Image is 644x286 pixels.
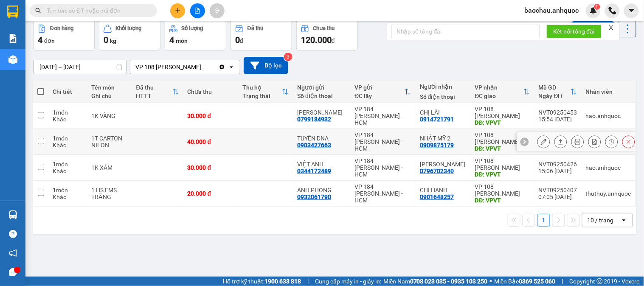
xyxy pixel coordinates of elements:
button: Đơn hàng4đơn [33,20,95,50]
div: DĐ: VPVT [475,197,530,204]
div: 0909875179 [420,142,454,149]
button: file-add [190,3,205,18]
strong: 0369 525 060 [519,278,556,285]
div: VIỆT ANH [297,161,346,168]
div: CHỊ HẠNH [420,187,467,193]
span: | [307,277,309,286]
div: 1T CARTON NILON [92,135,128,149]
div: VP 184 [PERSON_NAME] - HCM [354,132,411,152]
div: NHẬT MỸ 2 [420,135,467,142]
th: Toggle SortBy [350,81,416,103]
span: đ [332,37,335,44]
input: Tìm tên, số ĐT hoặc mã đơn [47,6,147,15]
span: ⚪️ [490,280,492,283]
div: VP 184 [PERSON_NAME] - HCM [354,106,411,126]
div: KIM ANH [297,109,346,116]
span: file-add [194,8,200,14]
div: ĐC giao [475,93,523,99]
span: Hỗ trợ kỹ thuật: [223,277,301,286]
span: Miền Bắc [495,277,556,286]
div: Thu hộ [242,84,282,91]
div: 30.000 đ [188,164,234,171]
div: Chi tiết [53,88,83,95]
div: 0914721791 [420,116,454,123]
button: Kết nối tổng đài [547,25,602,38]
span: kg [110,37,116,44]
div: 07:05 [DATE] [539,193,577,200]
button: Số lượng4món [165,20,226,50]
div: Ngày ĐH [539,93,571,99]
span: 120.000 [301,35,332,45]
img: warehouse-icon [8,55,17,64]
div: 0903427663 [297,142,331,149]
div: VP nhận [475,84,523,91]
img: solution-icon [8,34,17,43]
span: | [562,277,563,286]
div: ANH BẢO [420,161,467,168]
div: VP 184 [PERSON_NAME] - HCM [354,157,411,178]
span: search [35,8,41,14]
div: Người nhận [420,83,467,90]
strong: 1900 633 818 [264,278,301,285]
sup: 3 [284,53,292,61]
div: Đã thu [247,25,263,31]
span: copyright [597,278,603,284]
div: 40.000 đ [188,138,234,145]
div: VP 108 [PERSON_NAME] [475,106,530,119]
button: Bộ lọc [244,57,288,74]
div: 15:06 [DATE] [539,168,577,174]
span: close [608,25,614,31]
button: plus [170,3,185,18]
span: 1 [596,4,599,10]
div: Khác [53,168,83,174]
div: Số lượng [182,25,203,31]
div: Khác [53,142,83,149]
div: Người gửi [297,84,346,91]
img: logo-vxr [7,6,18,18]
div: Đơn hàng [50,25,73,31]
div: 0901648257 [420,193,454,200]
input: Selected VP 108 Lê Hồng Phong - Vũng Tàu. [202,63,203,71]
div: 0796702340 [420,168,454,174]
div: 1K VÀNG [92,112,128,119]
div: 1 món [53,187,83,193]
div: NVT09250453 [539,109,577,116]
div: 20.000 đ [188,190,234,197]
div: CHỊ LÀI [420,109,467,116]
img: phone-icon [609,7,616,14]
div: VP 108 [PERSON_NAME] [475,157,530,171]
span: aim [214,8,220,14]
svg: open [621,217,627,224]
div: Số điện thoại [420,93,467,100]
button: Đã thu0đ [231,20,292,50]
span: 4 [169,35,174,45]
div: Khối lượng [116,25,142,31]
span: baochau.anhquoc [518,5,586,16]
div: hao.anhquoc [586,112,631,119]
div: Chưa thu [188,88,234,95]
div: Chưa thu [313,25,335,31]
span: đ [240,37,243,44]
span: Kết nối tổng đài [554,27,595,36]
div: Ghi chú [92,93,128,99]
div: NVT09250407 [539,187,577,193]
input: Nhập số tổng đài [391,25,540,38]
div: DĐ: VPVT [475,145,530,152]
div: DĐ: VPVT [475,119,530,126]
div: Mã GD [539,84,571,91]
th: Toggle SortBy [238,81,293,103]
div: 15:54 [DATE] [539,116,577,123]
div: thuthuy.anhquoc [586,190,631,197]
div: 30.000 đ [188,112,234,119]
div: HTTT [136,93,172,99]
th: Toggle SortBy [471,81,534,103]
div: Sửa đơn hàng [537,135,550,148]
div: Tên món [92,84,128,91]
svg: Clear value [219,64,225,70]
div: 1K XÁM [92,164,128,171]
button: Chưa thu120.000đ [296,20,358,50]
span: Miền Nam [383,277,488,286]
div: 0344172489 [297,168,331,174]
div: Đã thu [136,84,172,91]
svg: open [228,64,235,70]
